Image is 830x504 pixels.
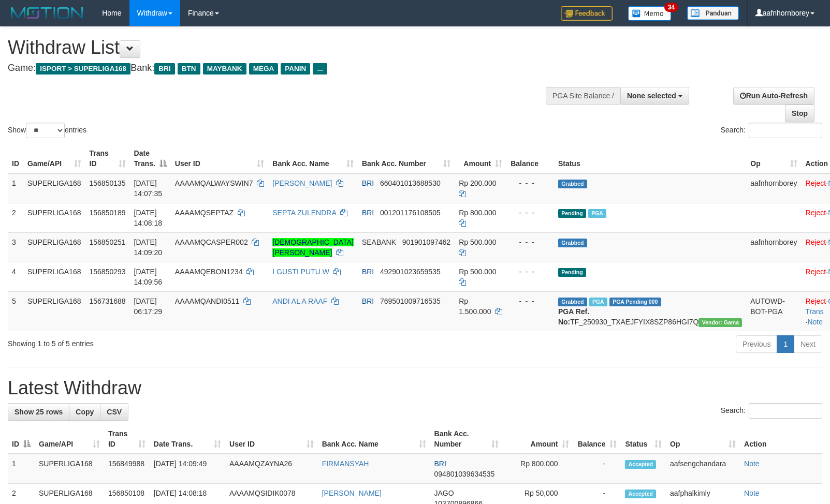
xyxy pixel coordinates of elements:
[134,238,163,257] span: [DATE] 14:09:20
[746,291,801,331] td: AUTOWD-BOT-PGA
[506,144,554,173] th: Balance
[746,144,801,173] th: Op: activate to sort column ascending
[8,203,23,232] td: 2
[736,335,777,353] a: Previous
[8,63,543,73] h4: Game: Bank:
[721,123,822,138] label: Search:
[511,178,550,188] div: - - -
[150,424,225,454] th: Date Trans.: activate to sort column ascending
[511,266,550,277] div: - - -
[35,424,104,454] th: Game/API: activate to sort column ascending
[558,307,589,326] b: PGA Ref. No:
[134,268,163,286] span: [DATE] 14:09:56
[175,179,253,187] span: AAAAMQALWAYSWIN7
[794,335,822,353] a: Next
[511,296,550,306] div: - - -
[687,6,739,20] img: panduan.png
[23,173,85,203] td: SUPERLIGA168
[8,403,69,421] a: Show 25 rows
[90,268,126,276] span: 156850293
[609,298,661,306] span: PGA Pending
[666,454,740,484] td: aafsengchandara
[511,237,550,247] div: - - -
[23,262,85,291] td: SUPERLIGA168
[558,209,586,218] span: Pending
[380,179,441,187] span: Copy 660401013688530 to clipboard
[621,424,666,454] th: Status: activate to sort column ascending
[175,297,240,305] span: AAAAMQANDI0511
[362,179,374,187] span: BRI
[362,209,374,217] span: BRI
[561,6,613,21] img: Feedback.jpg
[104,424,150,454] th: Trans ID: activate to sort column ascending
[272,209,336,217] a: SEPTA ZULENDRA
[100,403,128,421] a: CSV
[558,268,586,277] span: Pending
[628,6,672,21] img: Button%20Memo.svg
[459,179,496,187] span: Rp 200.000
[35,454,104,484] td: SUPERLIGA168
[434,489,454,497] span: JAGO
[8,123,86,138] label: Show entries
[281,63,310,75] span: PANIN
[76,408,94,416] span: Copy
[8,5,86,21] img: MOTION_logo.png
[380,297,441,305] span: Copy 769501009716535 to clipboard
[203,63,246,75] span: MAYBANK
[358,144,455,173] th: Bank Acc. Number: activate to sort column ascending
[455,144,506,173] th: Amount: activate to sort column ascending
[134,209,163,227] span: [DATE] 14:08:18
[23,203,85,232] td: SUPERLIGA168
[744,459,760,468] a: Note
[8,232,23,262] td: 3
[380,268,441,276] span: Copy 492901023659535 to clipboard
[503,454,574,484] td: Rp 800,000
[154,63,174,75] span: BRI
[313,63,327,75] span: ...
[90,297,126,305] span: 156731688
[806,268,826,276] a: Reject
[785,105,814,122] a: Stop
[171,144,268,173] th: User ID: activate to sort column ascending
[322,489,382,497] a: [PERSON_NAME]
[8,378,822,398] h1: Latest Withdraw
[806,209,826,217] a: Reject
[322,459,369,468] a: FIRMANSYAH
[272,268,329,276] a: I GUSTI PUTU W
[430,424,503,454] th: Bank Acc. Number: activate to sort column ascending
[733,87,814,105] a: Run Auto-Refresh
[8,37,543,58] h1: Withdraw List
[272,297,327,305] a: ANDI AL A RAAF
[721,403,822,419] label: Search:
[434,470,495,478] span: Copy 094801039634535 to clipboard
[175,238,248,246] span: AAAAMQCASPER002
[90,179,126,187] span: 156850135
[573,424,621,454] th: Balance: activate to sort column ascending
[573,454,621,484] td: -
[459,209,496,217] span: Rp 800.000
[8,334,338,349] div: Showing 1 to 5 of 5 entries
[459,297,491,316] span: Rp 1.500.000
[225,454,318,484] td: AAAAMQZAYNA26
[175,209,234,217] span: AAAAMQSEPTAZ
[698,318,742,327] span: Vendor URL: https://trx31.1velocity.biz
[625,460,656,469] span: Accepted
[380,209,441,217] span: Copy 001201176108505 to clipboard
[362,297,374,305] span: BRI
[8,262,23,291] td: 4
[8,173,23,203] td: 1
[546,87,620,105] div: PGA Site Balance /
[664,3,678,12] span: 34
[23,144,85,173] th: Game/API: activate to sort column ascending
[107,408,122,416] span: CSV
[558,180,587,188] span: Grabbed
[150,454,225,484] td: [DATE] 14:09:49
[85,144,130,173] th: Trans ID: activate to sort column ascending
[434,459,446,468] span: BRI
[130,144,171,173] th: Date Trans.: activate to sort column descending
[90,238,126,246] span: 156850251
[749,403,822,419] input: Search:
[554,144,746,173] th: Status
[627,92,676,100] span: None selected
[746,173,801,203] td: aafnhornborey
